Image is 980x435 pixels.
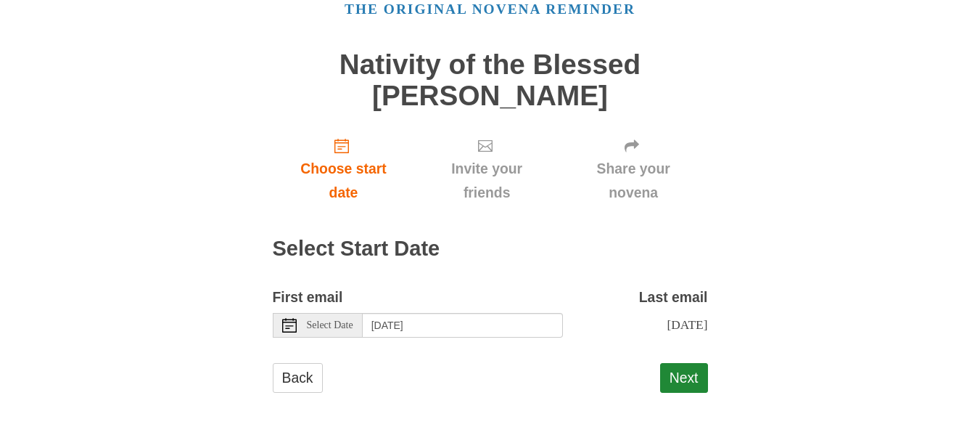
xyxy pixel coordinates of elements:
span: Choose start date [287,157,400,205]
h1: Nativity of the Blessed [PERSON_NAME] [273,49,708,111]
h2: Select Start Date [273,237,708,261]
span: Select Date [307,320,353,330]
button: Next [660,363,708,393]
label: First email [273,285,343,309]
label: Last email [639,285,708,309]
a: Choose start date [273,126,415,212]
a: The original novena reminder [345,1,635,17]
a: Back [273,363,323,393]
a: Share your novena [559,126,708,212]
span: Share your novena [574,157,693,205]
a: Invite your friends [414,126,559,212]
span: Invite your friends [429,157,544,205]
span: [DATE] [667,317,707,332]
